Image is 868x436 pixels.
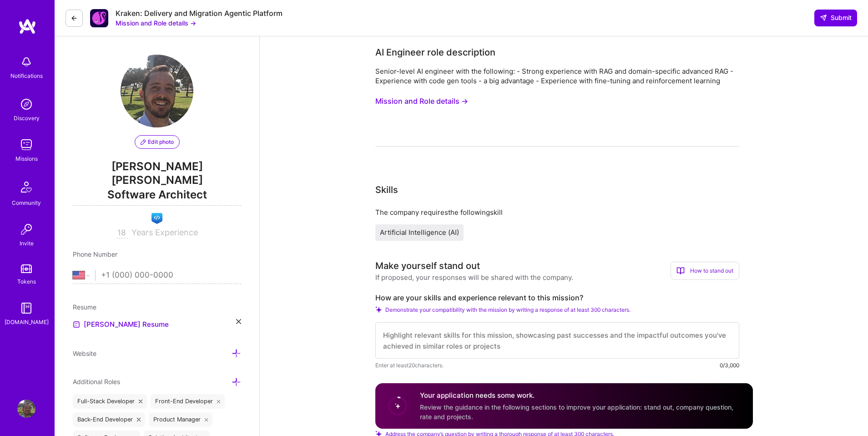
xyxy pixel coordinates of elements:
div: Senior-level AI engineer with the following: - Strong experience with RAG and domain-specific adv... [375,66,739,86]
button: Mission and Role details → [116,18,196,28]
img: User Avatar [17,400,35,418]
div: If proposed, your responses will be shared with the company. [375,273,573,282]
div: Back-End Developer [73,412,145,427]
i: icon BookOpen [676,267,685,275]
h4: Your application needs some work. [420,391,742,401]
a: User Avatar [15,400,38,418]
i: icon Close [205,418,208,421]
div: Discovery [14,113,40,123]
span: Demonstrate your compatibility with the mission by writing a response of at least 300 characters. [385,306,631,313]
button: Mission and Role details → [375,93,468,110]
img: logo [18,18,36,35]
div: Kraken: Delivery and Migration Agentic Platform [116,9,283,18]
img: Front-end guild [151,213,162,224]
input: XX [116,228,128,238]
i: icon Close [236,319,241,324]
span: Enter at least 20 characters. [375,360,444,370]
span: Software Architect [73,187,241,206]
span: Phone Number [73,250,117,258]
input: +1 (000) 000-0000 [101,262,241,289]
img: tokens [21,264,32,273]
span: Years Experience [131,228,198,237]
span: Artificial Intelligence (AI) [380,228,459,237]
img: User Avatar [121,55,193,127]
img: bell [17,53,35,71]
i: icon PencilPurple [141,139,146,145]
div: Community [12,198,41,208]
img: Company Logo [90,9,108,27]
div: How to stand out [671,262,739,280]
div: Product Manager [149,412,213,427]
i: icon SendLight [820,14,827,21]
img: Invite [17,220,35,238]
i: Check [375,306,382,313]
i: icon Close [137,418,141,421]
span: Resume [73,303,96,311]
label: How are your skills and experience relevant to this mission? [375,293,739,303]
span: Review the guidance in the following sections to improve your application: stand out, company que... [420,403,733,421]
div: AI Engineer role description [375,46,495,59]
div: [DOMAIN_NAME] [5,317,49,327]
span: [PERSON_NAME] [PERSON_NAME] [73,160,241,187]
a: [PERSON_NAME] Resume [73,319,169,330]
div: Missions [15,154,38,163]
div: Full-Stack Developer [73,394,147,409]
i: icon LeftArrowDark [71,15,78,22]
i: icon Close [217,400,221,403]
div: Make yourself stand out [375,259,480,273]
span: Edit photo [141,138,174,146]
div: Tokens [17,277,36,286]
img: Community [15,176,37,198]
i: icon Close [139,400,142,403]
button: Edit photo [135,135,180,149]
div: Notifications [10,71,43,81]
div: Invite [20,238,34,248]
div: Front-End Developer [151,394,225,409]
div: The company requires the following skill [375,208,739,217]
img: guide book [17,299,35,317]
button: Submit [814,10,857,26]
div: Skills [375,183,398,197]
span: Submit [820,13,852,22]
img: teamwork [17,136,35,154]
span: Website [73,350,96,357]
span: Additional Roles [73,378,120,385]
img: Resume [73,321,80,328]
img: discovery [17,95,35,113]
div: 0/3,000 [720,360,739,370]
